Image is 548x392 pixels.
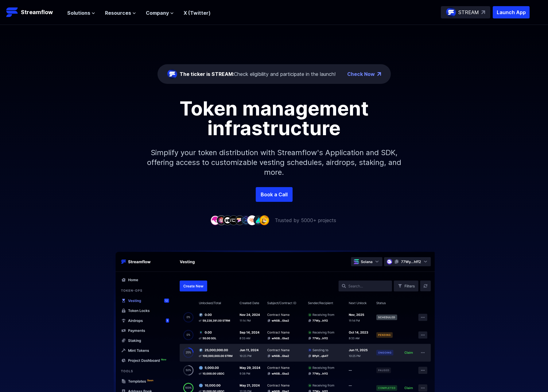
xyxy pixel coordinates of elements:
button: Company [146,9,174,17]
button: Launch App [493,6,530,18]
img: top-right-arrow.png [377,72,381,76]
img: Streamflow Logo [6,6,18,18]
button: Solutions [67,9,95,17]
p: Streamflow [21,8,53,17]
p: STREAM [458,9,479,16]
img: company-2 [216,215,226,225]
img: company-5 [235,215,245,225]
div: Check eligibility and participate in the launch! [180,70,336,78]
img: company-4 [229,215,239,225]
img: company-9 [259,215,269,225]
img: company-6 [241,215,251,225]
p: Simplify your token distribution with Streamflow's Application and SDK, offering access to custom... [142,138,406,187]
span: Resources [105,9,131,17]
p: Trusted by 5000+ projects [275,217,336,224]
img: company-3 [223,215,232,225]
img: company-1 [210,215,220,225]
span: The ticker is STREAM: [180,71,234,77]
a: X (Twitter) [184,10,211,16]
span: Solutions [67,9,90,17]
a: Check Now [347,70,375,78]
a: STREAM [441,6,490,18]
h1: Token management infrastructure [136,99,412,138]
img: company-8 [253,215,263,225]
img: streamflow-logo-circle.png [446,7,456,17]
img: top-right-arrow.svg [481,10,485,14]
a: Book a Call [256,187,293,202]
a: Streamflow [6,6,61,18]
img: company-7 [247,215,257,225]
button: Resources [105,9,136,17]
img: streamflow-logo-circle.png [167,69,177,79]
span: Company [146,9,169,17]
